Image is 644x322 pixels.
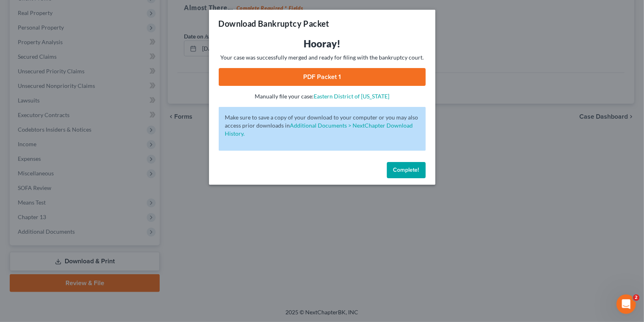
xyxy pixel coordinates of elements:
[617,294,636,314] iframe: Intercom live chat
[633,294,640,301] span: 2
[393,166,419,173] span: Complete!
[225,122,413,137] a: Additional Documents > NextChapter Download History.
[225,113,419,138] p: Make sure to save a copy of your download to your computer or you may also access prior downloads in
[219,68,426,86] a: PDF Packet 1
[219,18,329,29] h3: Download Bankruptcy Packet
[219,37,426,50] h3: Hooray!
[387,162,426,178] button: Complete!
[314,93,389,100] a: Eastern District of [US_STATE]
[219,53,426,62] p: Your case was successfully merged and ready for filing with the bankruptcy court.
[219,92,426,100] p: Manually file your case:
